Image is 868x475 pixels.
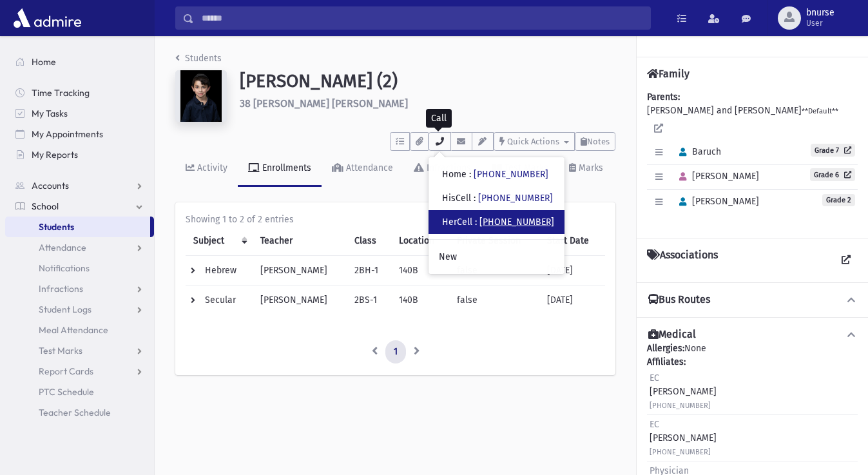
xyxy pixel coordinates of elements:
div: Enrollments [260,162,311,173]
th: Location [391,226,449,256]
div: HerCell [442,215,554,229]
span: PTC Schedule [39,386,94,398]
th: Teacher [253,226,347,256]
nav: breadcrumb [175,52,222,70]
span: Baruch [673,146,721,157]
b: Allergies: [647,343,684,354]
a: Test Marks [481,151,559,187]
button: Quick Actions [494,132,575,151]
div: Home [442,168,548,181]
b: Affiliates: [647,356,686,367]
img: AdmirePro [10,5,84,31]
span: Student Logs [39,304,92,315]
div: Call [426,109,452,128]
a: Home [5,52,154,72]
a: [PHONE_NUMBER] [478,193,553,204]
h4: Associations [647,249,718,272]
span: bnurse [806,8,834,18]
a: My Tasks [5,103,154,124]
span: EC [650,419,659,430]
a: Accounts [5,175,154,196]
a: New [429,245,564,269]
a: Meal Attendance [5,320,154,340]
span: Notes [587,137,610,146]
a: Students [5,217,150,237]
span: My Tasks [32,108,68,119]
a: Activity [175,151,238,187]
a: Attendance [5,237,154,258]
div: [PERSON_NAME] and [PERSON_NAME] [647,90,858,228]
div: [PERSON_NAME] [650,418,717,458]
small: [PHONE_NUMBER] [650,448,711,456]
th: Subject [186,226,253,256]
span: : [469,169,471,180]
a: Students [175,53,222,64]
span: : [475,217,477,228]
a: My Reports [5,144,154,165]
th: Class [347,226,392,256]
a: PTC Schedule [5,382,154,402]
a: [PHONE_NUMBER] [479,217,554,228]
span: Infractions [39,283,83,295]
a: Marks [559,151,613,187]
a: Attendance [322,151,403,187]
a: Teacher Schedule [5,402,154,423]
th: Start Date [539,226,605,256]
span: Notifications [39,262,90,274]
b: Parents: [647,92,680,102]
td: 2BH-1 [347,256,392,286]
span: Students [39,221,74,233]
input: Search [194,6,650,30]
h4: Medical [648,328,696,342]
span: : [474,193,476,204]
h4: Family [647,68,690,80]
td: Secular [186,286,253,315]
a: Time Tracking [5,82,154,103]
a: Grade 6 [810,168,855,181]
button: Medical [647,328,858,342]
td: 140B [391,256,449,286]
a: Test Marks [5,340,154,361]
a: View all Associations [834,249,858,272]
div: Activity [195,162,227,173]
span: Meal Attendance [39,324,108,336]
td: 2BS-1 [347,286,392,315]
span: Accounts [32,180,69,191]
h1: [PERSON_NAME] (2) [240,70,615,92]
a: Grade 7 [811,144,855,157]
span: [PERSON_NAME] [673,171,759,182]
h6: 38 [PERSON_NAME] [PERSON_NAME] [240,97,615,110]
a: [PHONE_NUMBER] [474,169,548,180]
div: [PERSON_NAME] [650,371,717,412]
small: [PHONE_NUMBER] [650,402,711,410]
div: Infractions [424,162,471,173]
div: Showing 1 to 2 of 2 entries [186,213,605,226]
a: Enrollments [238,151,322,187]
td: 140B [391,286,449,315]
h4: Bus Routes [648,293,710,307]
a: Infractions [403,151,481,187]
div: Marks [576,162,603,173]
span: EC [650,373,659,383]
td: Hebrew [186,256,253,286]
span: Quick Actions [507,137,559,146]
a: Student Logs [5,299,154,320]
span: [PERSON_NAME] [673,196,759,207]
span: My Reports [32,149,78,160]
a: School [5,196,154,217]
a: 1 [385,340,406,364]
span: Attendance [39,242,86,253]
a: Report Cards [5,361,154,382]
td: false [449,286,539,315]
a: My Appointments [5,124,154,144]
td: [DATE] [539,256,605,286]
div: HisCell [442,191,553,205]
a: Notifications [5,258,154,278]
span: Test Marks [39,345,82,356]
span: Teacher Schedule [39,407,111,418]
span: Report Cards [39,365,93,377]
span: Grade 2 [822,194,855,206]
span: My Appointments [32,128,103,140]
td: [PERSON_NAME] [253,256,347,286]
span: User [806,18,834,28]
